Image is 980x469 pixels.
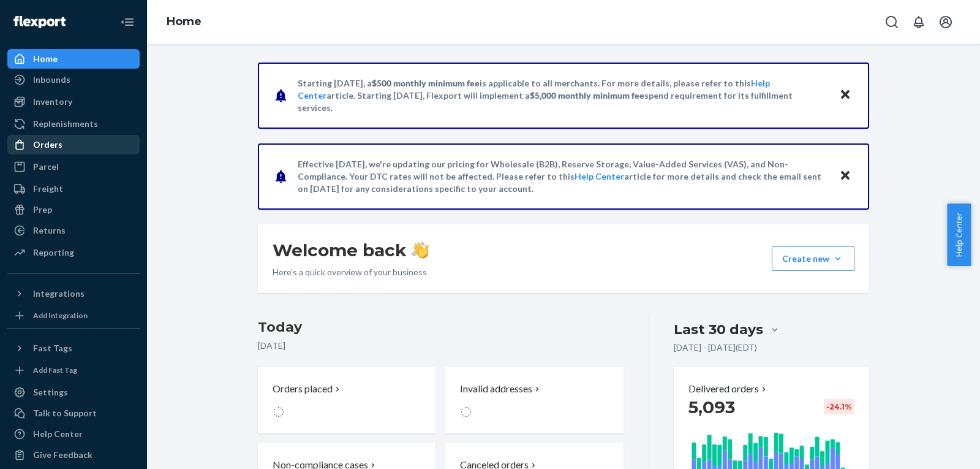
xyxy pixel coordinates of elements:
div: Add Fast Tag [33,365,77,375]
button: Open Search Box [880,10,904,34]
div: -24.1 % [824,399,854,414]
button: Help Center [947,204,971,266]
span: 5,093 [688,397,735,418]
button: Orders placed [258,367,435,433]
p: [DATE] [258,340,624,352]
a: Settings [7,383,140,402]
a: Help Center [575,171,624,181]
img: Flexport logo [13,16,66,28]
button: Fast Tags [7,338,140,358]
h1: Welcome back [273,239,429,261]
a: Returns [7,221,140,240]
div: Last 30 days [674,320,763,339]
a: Talk to Support [7,403,140,423]
button: Close [837,167,853,185]
a: Prep [7,200,140,219]
div: Returns [33,224,66,237]
h3: Today [258,318,624,337]
div: Help Center [33,428,83,440]
a: Parcel [7,157,140,177]
ol: breadcrumbs [157,4,211,40]
div: Give Feedback [33,449,92,461]
div: Inventory [33,96,72,108]
a: Add Integration [7,308,140,323]
div: Prep [33,204,52,216]
a: Replenishments [7,114,140,134]
a: Add Fast Tag [7,363,140,378]
p: [DATE] - [DATE] ( EDT ) [674,341,757,354]
div: Fast Tags [33,342,72,354]
a: Inbounds [7,70,140,90]
span: $5,000 monthly minimum fee [530,90,644,101]
span: $500 monthly minimum fee [372,78,480,88]
div: Integrations [33,288,85,300]
div: Replenishments [33,118,98,130]
div: Home [33,53,58,65]
div: Talk to Support [33,407,97,419]
button: Integrations [7,284,140,303]
button: Close [837,86,853,104]
p: Orders placed [273,382,333,396]
div: Settings [33,386,68,398]
p: Effective [DATE], we're updating our pricing for Wholesale (B2B), Reserve Storage, Value-Added Se... [298,158,827,195]
div: Add Integration [33,310,88,321]
a: Home [7,49,140,69]
div: Reporting [33,246,74,259]
a: Freight [7,179,140,199]
button: Create new [772,246,854,271]
p: Invalid addresses [460,382,532,396]
div: Orders [33,139,62,151]
a: Inventory [7,92,140,112]
button: Close Navigation [115,10,140,34]
a: Orders [7,135,140,154]
img: hand-wave emoji [412,242,429,259]
div: Freight [33,183,63,195]
a: Home [167,15,202,28]
p: Here’s a quick overview of your business [273,266,429,278]
button: Invalid addresses [445,367,623,433]
button: Give Feedback [7,445,140,465]
button: Open account menu [933,10,958,34]
div: Inbounds [33,74,70,86]
button: Delivered orders [688,382,769,396]
button: Open notifications [907,10,931,34]
div: Parcel [33,161,59,173]
p: Starting [DATE], a is applicable to all merchants. For more details, please refer to this article... [298,77,827,114]
a: Reporting [7,243,140,262]
a: Help Center [7,424,140,444]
